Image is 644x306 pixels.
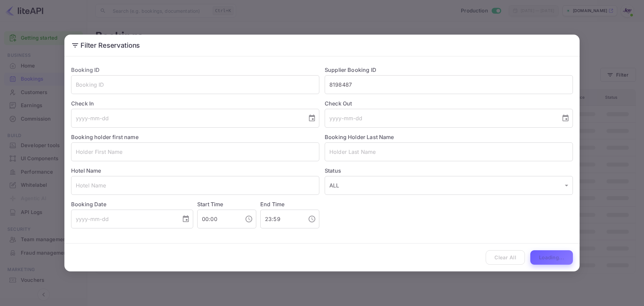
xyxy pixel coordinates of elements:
label: Status [325,167,573,175]
label: Check Out [325,99,573,107]
button: Choose date [559,112,572,125]
button: Choose date [179,212,193,226]
label: Supplier Booking ID [325,67,376,73]
button: Choose time, selected time is 11:59 PM [305,212,319,226]
input: Hotel Name [71,176,319,195]
input: hh:mm [197,210,239,228]
label: Check In [71,99,319,107]
label: Booking Holder Last Name [325,134,394,140]
label: Hotel Name [71,167,101,174]
input: hh:mm [260,210,303,228]
label: Start Time [197,201,223,208]
label: Booking holder first name [71,134,139,140]
h2: Filter Reservations [64,35,580,56]
button: Choose time, selected time is 12:00 AM [242,212,256,226]
input: Booking ID [71,75,319,94]
button: Choose date [305,112,319,125]
input: yyyy-mm-dd [71,109,303,128]
input: yyyy-mm-dd [325,109,556,128]
input: Supplier Booking ID [325,75,573,94]
input: Holder Last Name [325,142,573,161]
input: Holder First Name [71,142,319,161]
div: ALL [325,176,573,195]
input: yyyy-mm-dd [71,210,176,228]
label: End Time [260,201,284,208]
label: Booking Date [71,200,193,208]
label: Booking ID [71,67,100,73]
